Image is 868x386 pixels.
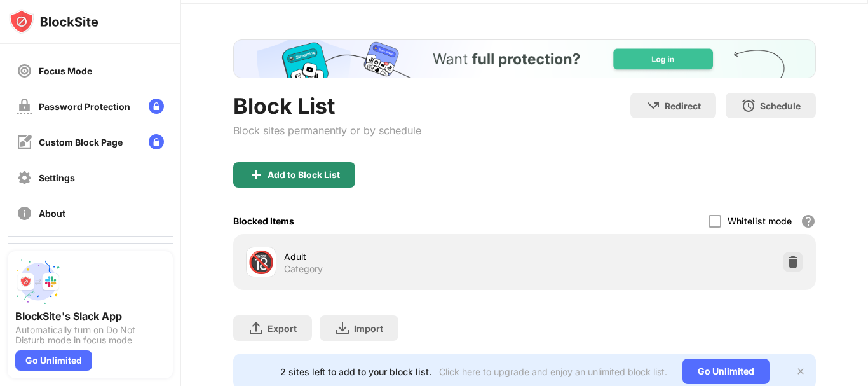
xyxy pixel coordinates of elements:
[17,170,32,186] img: settings-off.svg
[665,100,701,111] div: Redirect
[439,366,667,377] div: Click here to upgrade and enjoy an unlimited block list.
[284,250,525,263] div: Adult
[149,134,164,149] img: lock-menu.svg
[15,325,165,345] div: Automatically turn on Do Not Disturb mode in focus mode
[9,9,98,34] img: logo-blocksite.svg
[149,99,164,114] img: lock-menu.svg
[268,170,340,180] div: Add to Block List
[233,93,421,119] div: Block List
[760,100,801,111] div: Schedule
[17,205,32,221] img: about-off.svg
[354,323,383,334] div: Import
[39,137,123,148] div: Custom Block Page
[39,172,75,183] div: Settings
[268,323,297,334] div: Export
[233,216,294,226] div: Blocked Items
[17,63,32,79] img: focus-off.svg
[39,101,130,112] div: Password Protection
[39,208,65,219] div: About
[248,249,275,275] div: 🔞
[15,310,165,322] div: BlockSite's Slack App
[682,359,770,384] div: Go Unlimited
[39,65,92,76] div: Focus Mode
[233,39,816,78] iframe: Banner
[280,366,431,377] div: 2 sites left to add to your block list.
[15,350,92,371] div: Go Unlimited
[15,259,61,305] img: push-slack.svg
[17,99,32,114] img: password-protection-off.svg
[233,124,421,137] div: Block sites permanently or by schedule
[17,134,32,150] img: customize-block-page-off.svg
[284,263,323,275] div: Category
[796,366,806,376] img: x-button.svg
[728,216,792,226] div: Whitelist mode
